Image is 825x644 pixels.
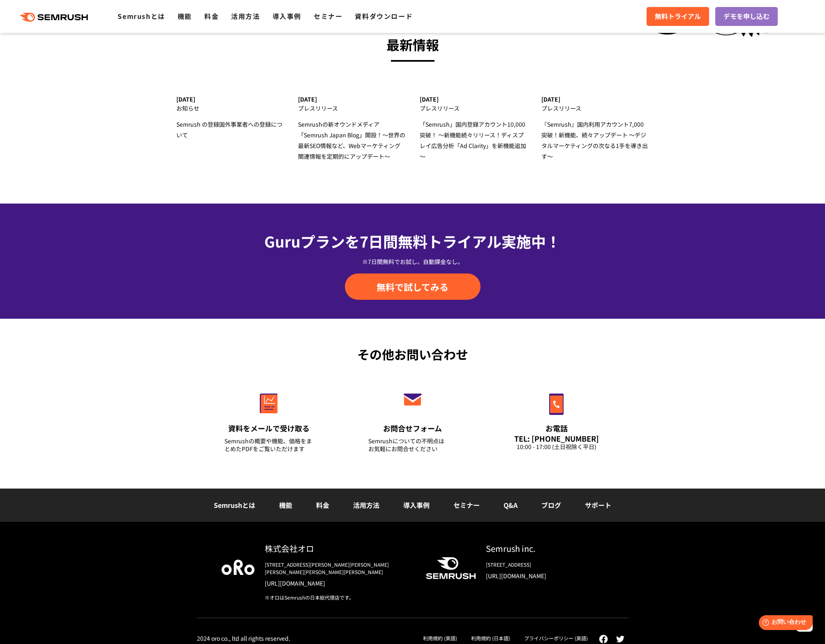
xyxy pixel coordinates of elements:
[176,103,284,114] div: お知らせ
[647,7,709,26] a: 無料トライアル
[197,257,629,266] div: ※7日間無料でお試し。自動課金なし。
[265,579,413,587] a: [URL][DOMAIN_NAME]
[420,96,527,162] a: [DATE] プレスリリース 「Semrush」国内登録アカウント10,000突破！ ～新機能続々リリース！ディスプレイ広告分析「Ad Clarity」を新機能追加～
[486,572,604,580] a: [URL][DOMAIN_NAME]
[298,120,405,160] span: Semrushの新オウンドメディア 「Semrush Japan Blog」開設！～世界の最新SEO情報など、Webマーケティング関連情報を定期的にアップデート～
[224,423,313,433] div: 資料をメールで受け取る
[351,376,474,463] a: お問合せフォーム Semrushについての不明点はお気軽にお問合せください
[314,11,342,21] a: セミナー
[265,542,413,554] div: 株式会社オロ
[197,635,290,642] div: 2024 oro co., ltd all rights reserved.
[512,423,601,433] div: お電話
[214,500,255,510] a: Semrushとは
[504,500,518,510] a: Q&A
[273,11,301,21] a: 導入事例
[118,11,165,21] a: Semrushとは
[715,7,778,26] a: デモを申し込む
[486,542,604,554] div: Semrush inc.
[197,230,629,252] div: Guruプランを7日間
[231,11,260,21] a: 活用方法
[298,96,405,162] a: [DATE] プレスリリース Semrushの新オウンドメディア 「Semrush Japan Blog」開設！～世界の最新SEO情報など、Webマーケティング関連情報を定期的にアップデート～
[471,635,510,642] a: 利用規約 (日本語)
[265,594,413,601] div: ※オロはSemrushの日本総代理店です。
[512,443,601,451] div: 10:00 - 17:00 (土日祝除く平日)
[176,96,284,103] div: [DATE]
[541,120,648,160] span: 『Semrush』国内利用アカウント7,000突破！新機能、続々アップデート ～デジタルマーケティングの次なる1手を導き出す～
[176,33,649,56] h3: 最新情報
[377,280,448,293] span: 無料で試してみる
[224,437,313,453] div: Semrushの概要や機能、価格をまとめたPDFをご覧いただけます
[541,500,561,510] a: ブログ
[207,376,330,463] a: 資料をメールで受け取る Semrushの概要や機能、価格をまとめたPDFをご覧いただけます
[197,345,629,364] div: その他お問い合わせ
[176,120,282,139] span: Semrush の登録国外事業者への登録について
[423,635,457,642] a: 利用規約 (英語)
[403,500,430,510] a: 導入事例
[178,11,192,21] a: 機能
[616,636,624,642] img: twitter
[752,612,816,635] iframe: Help widget launcher
[541,96,649,103] div: [DATE]
[355,11,413,21] a: 資料ダウンロード
[345,273,481,300] a: 無料で試してみる
[279,500,292,510] a: 機能
[176,96,284,140] a: [DATE] お知らせ Semrush の登録国外事業者への登録について
[486,561,604,568] div: [STREET_ADDRESS]
[655,11,701,22] span: 無料トライアル
[204,11,219,21] a: 料金
[420,96,527,103] div: [DATE]
[723,11,770,22] span: デモを申し込む
[420,103,527,114] div: プレスリリース
[398,230,561,252] span: 無料トライアル実施中！
[353,500,379,510] a: 活用方法
[298,103,405,114] div: プレスリリース
[599,635,608,644] img: facebook
[420,120,526,160] span: 「Semrush」国内登録アカウント10,000突破！ ～新機能続々リリース！ディスプレイ広告分析「Ad Clarity」を新機能追加～
[585,500,611,510] a: サポート
[368,423,457,433] div: お問合せフォーム
[524,635,588,642] a: プライバシーポリシー (英語)
[316,500,329,510] a: 料金
[222,560,254,575] img: oro company
[298,96,405,103] div: [DATE]
[453,500,480,510] a: セミナー
[541,103,649,114] div: プレスリリース
[541,96,649,162] a: [DATE] プレスリリース 『Semrush』国内利用アカウント7,000突破！新機能、続々アップデート ～デジタルマーケティングの次なる1手を導き出す～
[368,437,457,453] div: Semrushについての不明点は お気軽にお問合せください
[512,434,601,443] div: TEL: [PHONE_NUMBER]
[265,561,413,576] div: [STREET_ADDRESS][PERSON_NAME][PERSON_NAME][PERSON_NAME][PERSON_NAME][PERSON_NAME]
